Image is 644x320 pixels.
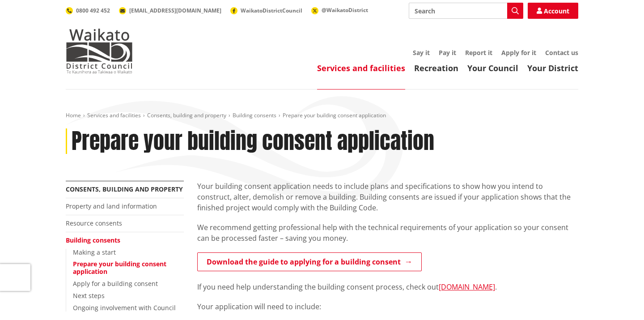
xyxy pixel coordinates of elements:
[322,6,368,14] span: @WaikatoDistrict
[119,7,221,14] a: [EMAIL_ADDRESS][DOMAIN_NAME]
[66,236,120,244] a: Building consents
[413,48,430,57] a: Say it
[73,248,116,256] a: Making a start
[72,128,434,154] h1: Prepare your building consent application
[439,48,456,57] a: Pay it
[467,63,518,73] a: Your Council
[66,112,578,119] nav: breadcrumb
[147,111,226,119] a: Consents, building and property
[73,291,105,300] a: Next steps
[197,222,578,243] p: We recommend getting professional help with the technical requirements of your application so you...
[409,3,523,19] input: Search input
[501,48,536,57] a: Apply for it
[414,63,458,73] a: Recreation
[465,48,492,57] a: Report it
[197,181,578,213] p: Your building consent application needs to include plans and specifications to show how you inten...
[66,29,133,73] img: Waikato District Council - Te Kaunihera aa Takiwaa o Waikato
[311,6,368,14] a: @WaikatoDistrict
[73,279,158,288] a: Apply for a building consent
[545,48,578,57] a: Contact us
[527,63,578,73] a: Your District
[241,7,302,14] span: WaikatoDistrictCouncil
[233,111,276,119] a: Building consents
[66,7,110,14] a: 0800 492 452
[66,202,157,210] a: Property and land information
[317,63,405,73] a: Services and facilities
[528,3,578,19] a: Account
[129,7,221,14] span: [EMAIL_ADDRESS][DOMAIN_NAME]
[73,260,166,276] a: Prepare your building consent application
[66,111,81,119] a: Home
[283,111,386,119] span: Prepare your building consent application
[230,7,302,14] a: WaikatoDistrictCouncil
[76,7,110,14] span: 0800 492 452
[66,219,122,227] a: Resource consents
[197,282,578,292] p: If you need help understanding the building consent process, check out .
[73,303,176,312] a: Ongoing involvement with Council
[197,252,422,271] a: Download the guide to applying for a building consent
[87,111,141,119] a: Services and facilities
[197,301,578,312] p: Your application will need to include:
[439,282,495,292] a: [DOMAIN_NAME]
[66,185,183,193] a: Consents, building and property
